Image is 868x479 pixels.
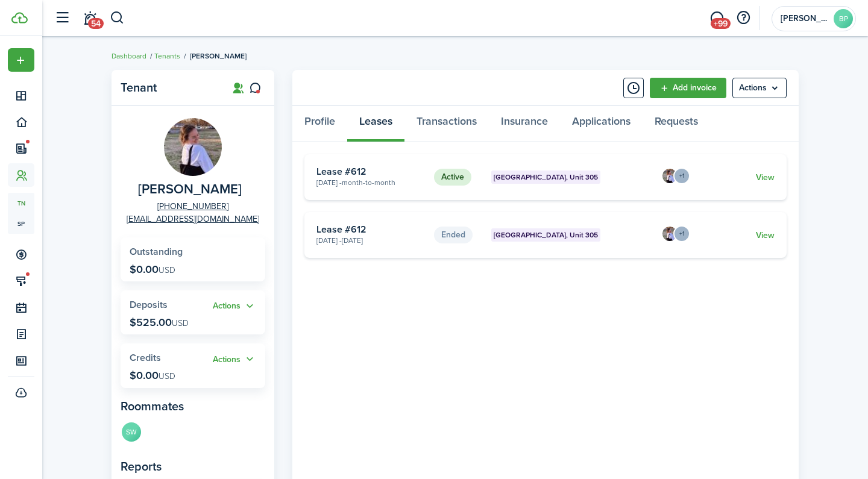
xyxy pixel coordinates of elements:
[121,397,265,415] panel-main-subtitle: Roommates
[8,48,34,72] button: Open menu
[711,18,731,29] span: +99
[213,299,256,313] button: Actions
[733,8,753,28] button: Open resource center
[213,352,256,366] button: Open menu
[673,225,690,242] menu-trigger: +1
[213,299,256,313] button: Open menu
[130,351,161,365] span: Credits
[11,12,28,23] img: TenantCloud
[756,171,775,184] a: View
[112,51,146,61] a: Dashboard
[494,172,598,183] span: [GEOGRAPHIC_DATA], Unit 305
[781,14,829,23] span: BREI Partners, GP
[678,225,690,242] button: Open menu
[110,8,125,28] button: Search
[172,317,189,330] span: USD
[316,166,425,177] card-title: Lease #612
[404,106,489,142] a: Transactions
[130,245,183,258] span: Outstanding
[121,421,142,445] a: SW
[705,3,728,34] a: Messaging
[213,352,256,366] button: Actions
[316,235,425,246] card-description: [DATE] - [DATE]
[834,9,853,28] avatar-text: BP
[678,167,690,184] button: Open menu
[51,7,74,30] button: Open sidebar
[434,169,471,186] status: Active
[122,422,141,442] avatar-text: SW
[342,177,395,188] span: Month-to-month
[623,78,644,98] button: Timeline
[643,106,710,142] a: Requests
[154,51,180,61] a: Tenants
[756,229,775,242] a: View
[127,213,259,225] a: [EMAIL_ADDRESS][DOMAIN_NAME]
[78,3,101,34] a: Notifications
[88,18,104,29] span: 54
[159,370,175,383] span: USD
[316,177,425,188] card-description: [DATE] -
[121,457,265,475] panel-main-subtitle: Reports
[130,369,175,381] p: $0.00
[130,316,189,328] p: $525.00
[494,230,598,240] span: [GEOGRAPHIC_DATA], Unit 305
[157,200,228,213] a: [PHONE_NUMBER]
[138,182,242,197] span: April Watson
[560,106,643,142] a: Applications
[673,167,690,184] menu-trigger: +1
[121,81,217,95] panel-main-title: Tenant
[130,298,168,312] span: Deposits
[489,106,560,142] a: Insurance
[316,224,425,235] card-title: Lease #612
[732,78,787,98] menu-btn: Actions
[159,264,175,277] span: USD
[732,78,787,98] button: Open menu
[164,118,222,176] img: April Watson
[650,78,726,98] a: Add invoice
[8,213,34,234] a: sp
[8,193,34,213] a: tn
[190,51,247,61] span: [PERSON_NAME]
[292,106,347,142] a: Profile
[434,227,473,243] status: Ended
[130,263,175,275] p: $0.00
